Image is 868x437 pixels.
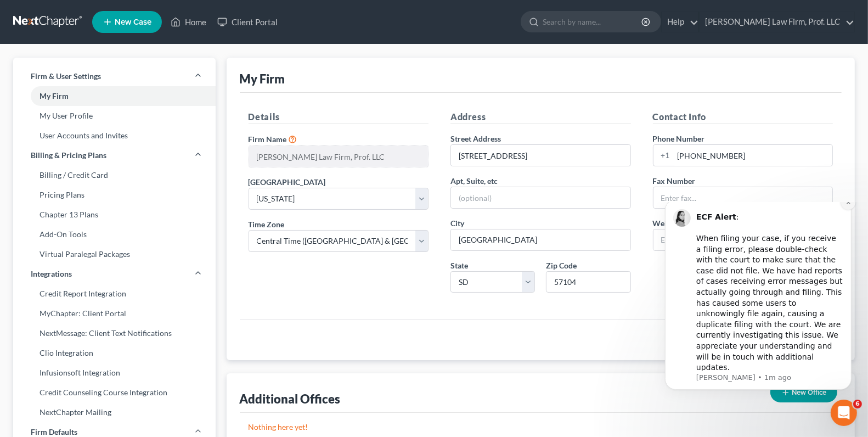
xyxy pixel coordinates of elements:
div: : ​ When filing your case, if you receive a filing error, please double-check with the court to m... [48,10,195,171]
a: Virtual Paralegal Packages [13,244,216,264]
p: Message from Lindsey, sent 1m ago [48,171,195,181]
label: City [450,217,464,229]
h5: Address [450,110,631,124]
input: XXXXX [546,271,630,293]
iframe: Intercom notifications message [649,202,868,407]
label: Zip Code [546,260,577,271]
input: Search by name... [543,12,643,32]
span: Billing & Pricing Plans [31,150,106,161]
a: Billing & Pricing Plans [13,145,216,165]
div: +1 [653,145,674,166]
div: My Firm [240,71,285,87]
span: 6 [853,400,862,408]
h5: Details [249,110,429,124]
a: Clio Integration [13,343,216,363]
a: Credit Report Integration [13,284,216,304]
label: Street Address [450,133,501,144]
img: Profile image for Lindsey [25,7,42,25]
div: Message content [48,4,195,169]
a: Billing / Credit Card [13,165,216,185]
a: [PERSON_NAME] Law Firm, Prof. LLC [700,12,854,32]
a: NextMessage: Client Text Notifications [13,323,216,343]
a: MyChapter: Client Portal [13,304,216,323]
a: Firm & User Settings [13,66,216,86]
input: Enter name... [249,146,429,167]
input: Enter fax... [653,187,833,208]
input: (optional) [451,187,630,208]
a: Chapter 13 Plans [13,205,216,225]
input: Enter phone... [674,145,833,166]
a: Pricing Plans [13,185,216,205]
iframe: Intercom live chat [831,400,857,426]
a: User Accounts and Invites [13,126,216,145]
a: Add-On Tools [13,225,216,244]
div: Additional Offices [240,391,341,407]
p: Nothing here yet! [249,422,833,433]
label: State [450,260,468,271]
input: Enter address... [451,145,630,166]
span: New Case [115,18,151,26]
label: Time Zone [249,218,285,230]
a: My User Profile [13,106,216,126]
input: Enter city... [451,229,630,250]
a: Integrations [13,264,216,284]
span: Firm Name [249,135,287,144]
label: Fax Number [653,175,696,187]
label: Phone Number [653,133,705,144]
label: [GEOGRAPHIC_DATA] [249,176,326,188]
a: Infusionsoft Integration [13,363,216,383]
h5: Contact Info [653,110,833,124]
span: Integrations [31,268,72,279]
a: NextChapter Mailing [13,402,216,422]
span: Firm & User Settings [31,71,101,82]
a: Client Portal [212,12,283,32]
a: Credit Counseling Course Integration [13,383,216,402]
a: Home [165,12,212,32]
a: Help [662,12,698,32]
b: ECF Alert [48,10,88,19]
a: My Firm [13,86,216,106]
label: Apt, Suite, etc [450,175,498,187]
